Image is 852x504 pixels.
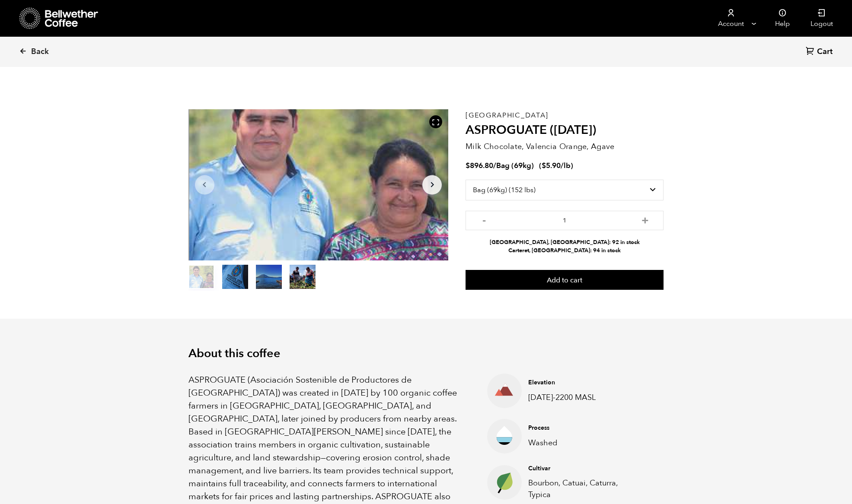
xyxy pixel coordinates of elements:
button: Add to cart [466,270,664,290]
span: ( ) [539,161,573,171]
h4: Elevation [528,378,635,387]
p: Bourbon, Catuai, Caturra, Typica [528,477,635,501]
h4: Cultivar [528,464,635,473]
h4: Process [528,424,635,432]
span: Cart [817,47,833,57]
span: Back [31,47,49,57]
li: Carteret, [GEOGRAPHIC_DATA]: 94 in stock [466,247,664,255]
span: $ [542,161,546,171]
bdi: 896.80 [466,161,493,171]
span: $ [466,161,470,171]
h2: About this coffee [188,347,664,361]
li: [GEOGRAPHIC_DATA], [GEOGRAPHIC_DATA]: 92 in stock [466,238,664,247]
h2: ASPROGUATE ([DATE]) [466,123,664,138]
p: Washed [528,437,635,449]
button: - [479,215,489,224]
span: / [493,161,496,171]
span: /lb [561,161,571,171]
p: [DATE]-2200 MASL [528,392,635,403]
p: Milk Chocolate, Valencia Orange, Agave [466,141,664,152]
bdi: 5.90 [542,161,561,171]
a: Cart [806,46,835,58]
button: + [640,215,651,224]
span: Bag (69kg) [496,161,534,171]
